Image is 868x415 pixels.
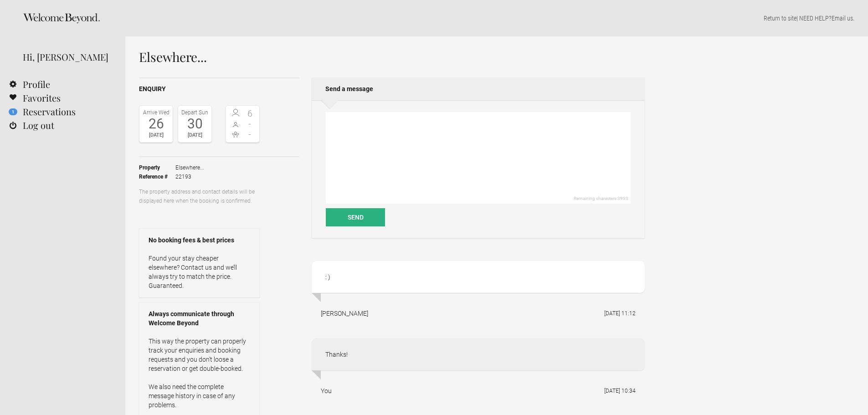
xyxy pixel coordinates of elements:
[142,131,170,140] div: [DATE]
[139,172,175,181] strong: Reference #
[139,163,175,172] strong: Property
[326,208,385,226] button: Send
[180,117,209,131] div: 30
[243,130,257,139] span: -
[321,386,332,395] div: You
[604,310,636,317] flynt-date-display: [DATE] 11:12
[321,309,368,318] div: [PERSON_NAME]
[139,50,645,64] h1: Elsewhere...
[175,172,204,181] span: 22193
[175,163,204,172] span: Elsewhere...
[139,187,260,205] p: The property address and contact details will be displayed here when the booking is confirmed.
[312,338,645,370] div: Thanks!
[149,309,250,328] strong: Always communicate through Welcome Beyond
[142,108,170,117] div: Arrive Wed
[149,254,250,290] p: Found your stay cheaper elsewhere? Contact us and we’ll always try to match the price. Guaranteed.
[180,131,209,140] div: [DATE]
[180,108,209,117] div: Depart Sun
[142,117,170,131] div: 26
[764,15,796,22] a: Return to site
[149,236,250,245] strong: No booking fees & best prices
[149,337,250,410] p: This way the property can properly track your enquiries and booking requests and you don’t loose ...
[312,261,645,293] div: : )
[9,108,17,115] flynt-notification-badge: 1
[243,119,257,128] span: -
[832,15,853,22] a: Email us
[243,109,257,118] span: 6
[23,50,112,64] div: Hi, [PERSON_NAME]
[139,14,854,23] p: | NEED HELP? .
[139,84,299,94] h2: Enquiry
[604,388,636,394] flynt-date-display: [DATE] 10:34
[312,77,645,100] h2: Send a message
